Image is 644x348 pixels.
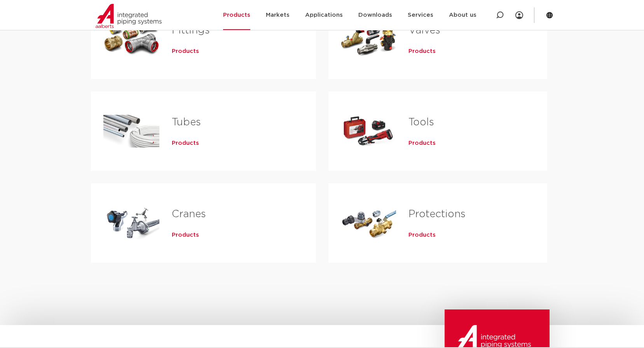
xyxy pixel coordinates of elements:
[172,139,199,147] a: Products
[408,117,434,127] a: Tools
[408,25,440,35] a: Valves
[408,139,436,147] a: Products
[172,231,199,239] a: Products
[358,12,392,18] font: Downloads
[172,209,206,219] a: Cranes
[408,12,433,18] font: Services
[408,231,436,239] a: Products
[449,12,476,18] font: About us
[172,47,199,55] a: Products
[172,117,201,127] a: Tubes
[172,25,210,35] a: Fittings
[408,47,436,55] a: Products
[408,209,466,219] a: Protections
